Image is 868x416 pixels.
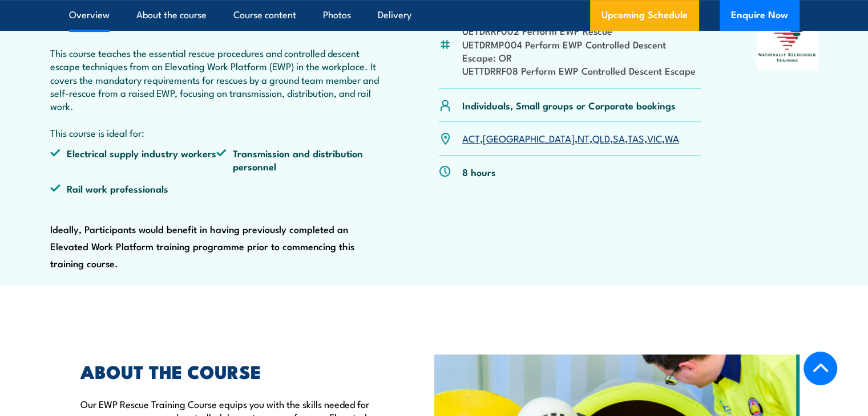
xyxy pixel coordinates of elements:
p: This course teaches the essential rescue procedures and controlled descent escape techniques from... [50,46,383,140]
li: UETDRMP004 Perform EWP Controlled Descent Escape: OR [462,38,701,64]
a: NT [578,131,590,145]
li: Electrical supply industry workers [50,146,217,173]
a: TAS [628,131,644,145]
a: [GEOGRAPHIC_DATA] [483,131,575,145]
h2: ABOUT THE COURSE [80,363,382,379]
a: VIC [647,131,662,145]
a: SA [613,131,625,145]
p: 8 hours [462,165,496,178]
a: ACT [462,131,480,145]
div: Ideally, Participants would benefit in having previously completed an Elevated Work Platform trai... [50,12,383,272]
p: , , , , , , , [462,132,679,145]
img: Nationally Recognised Training logo. [757,12,818,70]
a: QLD [592,131,610,145]
li: Transmission and distribution personnel [216,146,383,173]
p: Individuals, Small groups or Corporate bookings [462,99,676,112]
li: Rail work professionals [50,182,217,195]
li: UETTDRRF08 Perform EWP Controlled Descent Escape [462,64,701,77]
a: WA [665,131,679,145]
